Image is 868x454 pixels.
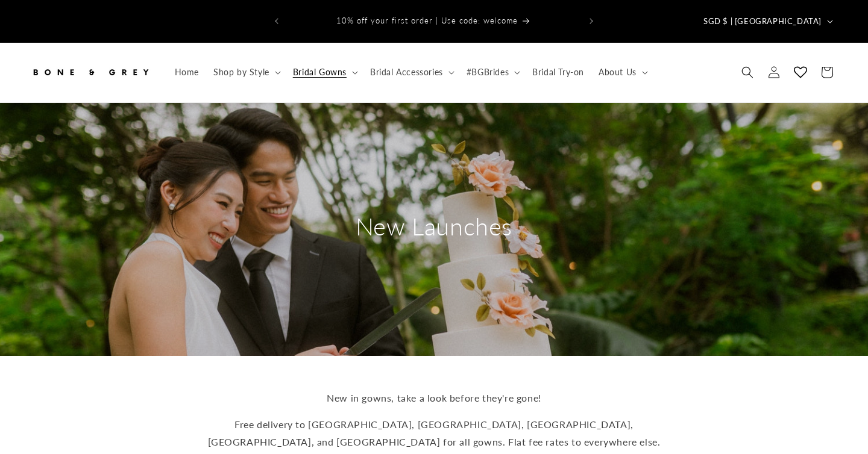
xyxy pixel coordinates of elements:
summary: Shop by Style [206,60,286,85]
button: Previous announcement [263,10,290,33]
span: 10% off your first order | Use code: welcome [336,16,518,25]
span: Home [175,67,199,78]
p: Free delivery to [GEOGRAPHIC_DATA], [GEOGRAPHIC_DATA], [GEOGRAPHIC_DATA], [GEOGRAPHIC_DATA], and ... [199,416,669,451]
img: Bone and Grey Bridal [30,59,151,86]
p: New in gowns, take a look before they're gone! [199,390,669,407]
summary: Bridal Accessories [363,60,459,85]
button: Next announcement [578,10,605,33]
span: About Us [599,67,637,78]
button: SGD $ | [GEOGRAPHIC_DATA] [696,10,838,33]
summary: Bridal Gowns [286,60,363,85]
span: Bridal Gowns [293,67,347,78]
a: Home [168,60,206,85]
h2: New Launches [319,211,549,242]
span: #BGBrides [467,67,509,78]
summary: #BGBrides [459,60,525,85]
summary: Search [734,59,761,86]
a: Bridal Try-on [525,60,591,85]
summary: About Us [591,60,653,85]
a: Bone and Grey Bridal [26,55,156,90]
span: Bridal Accessories [370,67,443,78]
span: SGD $ | [GEOGRAPHIC_DATA] [703,16,822,28]
span: Bridal Try-on [532,67,584,78]
span: Shop by Style [213,67,269,78]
